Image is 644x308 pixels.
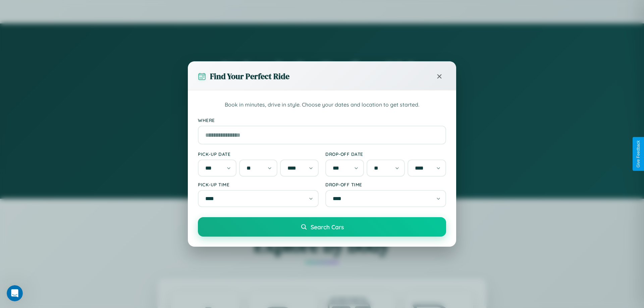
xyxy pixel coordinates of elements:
h3: Find Your Perfect Ride [210,71,289,82]
p: Book in minutes, drive in style. Choose your dates and location to get started. [198,101,446,109]
label: Drop-off Time [325,182,446,187]
span: Search Cars [311,223,344,231]
button: Search Cars [198,217,446,237]
label: Pick-up Date [198,151,319,157]
label: Where [198,117,446,123]
label: Pick-up Time [198,182,319,187]
label: Drop-off Date [325,151,446,157]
